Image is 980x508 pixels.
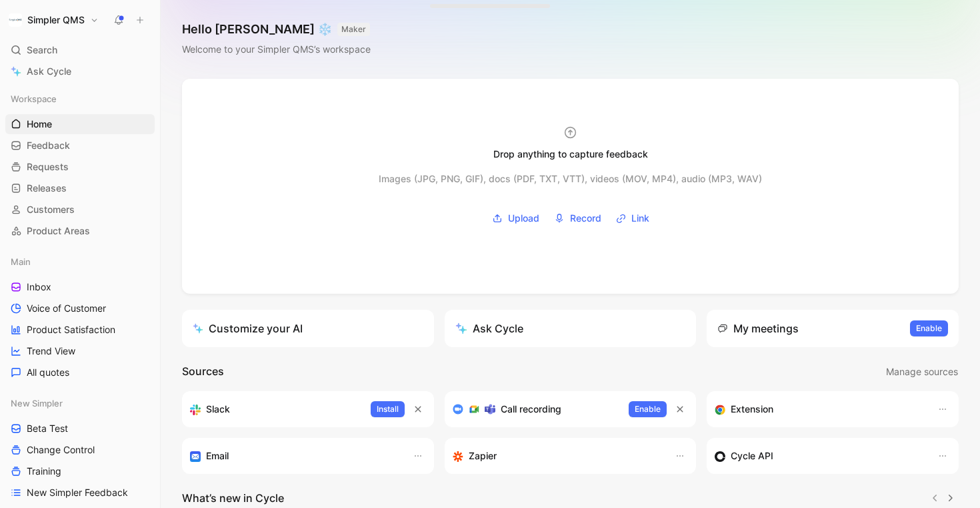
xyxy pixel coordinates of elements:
a: Trend View [5,341,155,361]
img: Simpler QMS [9,13,22,27]
span: Training [27,465,61,478]
div: Sync your customers, send feedback and get updates in Slack [190,401,360,417]
div: Workspace [5,89,155,109]
a: Releases [5,178,155,198]
button: Manage sources [885,363,959,380]
a: Product Satisfaction [5,320,155,340]
h1: Hello [PERSON_NAME] ❄️ [182,21,371,37]
h3: Zapier [469,448,497,464]
span: Home [27,117,52,131]
div: Drop anything to capture feedback [493,146,648,162]
span: Enable [635,403,661,416]
h3: Slack [206,401,230,417]
a: Home [5,114,155,134]
button: Enable [629,401,667,417]
button: Enable [910,320,948,336]
div: Sync customers & send feedback from custom sources. Get inspired by our favorite use case [715,448,924,464]
h2: Sources [182,363,224,380]
a: Requests [5,157,155,177]
span: Feedback [27,139,70,152]
span: Enable [916,322,942,335]
span: Product Satisfaction [27,323,115,336]
span: Ask Cycle [27,63,71,79]
div: Customize your AI [193,320,303,336]
span: Inbox [27,280,51,294]
h1: Simpler QMS [27,14,85,26]
a: Voice of Customer [5,298,155,318]
div: Capture feedback from anywhere on the web [715,401,924,417]
span: Main [11,255,31,268]
div: Capture feedback from thousands of sources with Zapier (survey results, recordings, sheets, etc). [453,448,662,464]
span: Beta Test [27,422,68,435]
span: Change Control [27,443,95,457]
a: Training [5,461,155,481]
span: All quotes [27,366,69,379]
div: MainInboxVoice of CustomerProduct SatisfactionTrend ViewAll quotes [5,252,155,383]
span: Requests [27,160,69,174]
span: Workspace [11,92,57,105]
button: Install [371,401,405,417]
h2: What’s new in Cycle [182,490,284,506]
a: Customers [5,200,155,220]
span: Install [377,403,399,416]
a: Product Areas [5,221,155,241]
h3: Call recording [501,401,561,417]
span: New Simpler [11,397,63,410]
div: New SimplerBeta TestChange ControlTrainingNew Simpler Feedback [5,393,155,503]
button: Simpler QMSSimpler QMS [5,11,102,29]
div: Search [5,40,155,60]
a: Ask Cycle [5,61,155,81]
h3: Extension [731,401,773,417]
a: Change Control [5,440,155,460]
div: New Simpler [5,393,155,413]
button: Record [549,208,606,228]
span: Record [570,210,601,226]
div: My meetings [717,320,799,336]
div: Ask Cycle [455,320,523,336]
span: Customers [27,203,75,216]
span: Product Areas [27,224,90,238]
div: Images (JPG, PNG, GIF), docs (PDF, TXT, VTT), videos (MOV, MP4), audio (MP3, WAV) [379,171,762,187]
div: Welcome to your Simpler QMS’s workspace [182,41,371,57]
h3: Email [206,448,229,464]
a: Customize your AI [182,310,434,347]
a: All quotes [5,362,155,383]
button: Upload [487,208,544,228]
div: Forward emails to your feedback inbox [190,448,399,464]
span: Link [631,210,649,226]
div: Record & transcribe meetings from Zoom, Meet & Teams. [453,401,619,417]
span: Voice of Customer [27,302,106,315]
a: Feedback [5,136,155,156]
span: Upload [508,210,539,226]
h3: Cycle API [731,448,773,464]
span: Trend View [27,344,75,358]
div: Main [5,252,155,272]
a: New Simpler Feedback [5,483,155,503]
span: Manage sources [886,364,958,380]
span: New Simpler Feedback [27,486,128,499]
button: Link [611,208,654,228]
a: Inbox [5,277,155,297]
span: Releases [27,182,67,195]
a: Beta Test [5,419,155,439]
button: MAKER [337,23,370,36]
span: Search [27,42,57,58]
button: Ask Cycle [445,310,697,347]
